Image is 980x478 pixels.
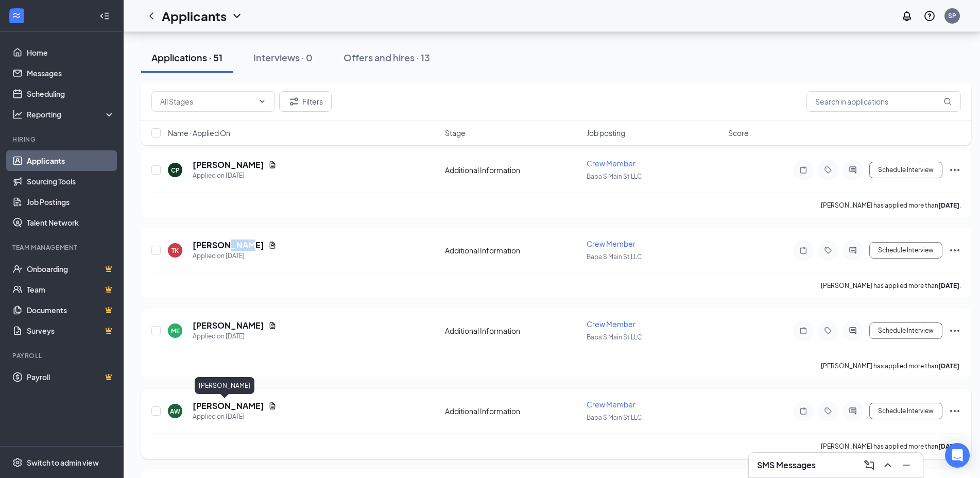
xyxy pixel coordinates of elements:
a: DocumentsCrown [27,300,115,320]
span: Crew Member [587,400,635,409]
svg: Minimize [900,459,913,471]
svg: Note [797,166,810,174]
svg: Document [268,321,277,330]
a: Applicants [27,150,115,171]
svg: ActiveChat [847,407,859,415]
button: Schedule Interview [869,403,942,419]
div: Open Intercom Messenger [945,443,970,468]
h5: [PERSON_NAME] [193,240,264,251]
span: Crew Member [587,239,635,248]
p: [PERSON_NAME] has applied more than . [821,442,961,451]
span: Bapa S Main St LLC [587,173,642,180]
div: Applied on [DATE] [193,331,277,342]
div: Additional Information [445,165,580,175]
svg: Ellipses [949,244,961,257]
p: [PERSON_NAME] has applied more than . [821,362,961,370]
svg: QuestionInfo [923,10,936,22]
div: TK [171,246,179,255]
svg: ActiveChat [847,166,859,174]
b: [DATE] [938,362,959,370]
a: Sourcing Tools [27,171,115,192]
svg: MagnifyingGlass [943,97,952,106]
div: AW [170,407,180,416]
svg: Collapse [99,11,110,21]
h1: Applicants [162,7,227,25]
div: Applied on [DATE] [193,170,277,181]
div: ME [171,327,180,335]
svg: ChevronDown [258,97,266,106]
div: Applications · 51 [151,51,222,64]
a: PayrollCrown [27,367,115,387]
svg: ActiveChat [847,327,859,335]
button: Filter Filters [279,91,332,112]
div: Additional Information [445,406,580,416]
svg: Tag [822,327,834,335]
span: Job posting [587,128,625,138]
span: Score [728,128,749,138]
span: Name · Applied On [168,128,230,138]
svg: Ellipses [949,164,961,176]
input: Search in applications [806,91,961,112]
h5: [PERSON_NAME] [193,320,264,331]
b: [DATE] [938,201,959,209]
button: Schedule Interview [869,162,942,178]
svg: Document [268,241,277,249]
svg: ChevronUp [882,459,894,471]
svg: Ellipses [949,325,961,337]
svg: Document [268,402,277,410]
div: Reporting [27,109,115,119]
div: CP [171,166,180,175]
svg: Note [797,407,810,415]
button: Schedule Interview [869,322,942,339]
svg: Tag [822,166,834,174]
div: SP [948,11,956,20]
input: All Stages [160,96,254,107]
h5: [PERSON_NAME] [193,159,264,170]
svg: ChevronDown [231,10,243,22]
div: Applied on [DATE] [193,412,277,422]
h3: SMS Messages [757,459,816,471]
a: TeamCrown [27,279,115,300]
svg: Analysis [12,109,23,119]
a: OnboardingCrown [27,259,115,279]
button: ChevronUp [880,457,896,473]
div: Offers and hires · 13 [343,51,430,64]
div: Switch to admin view [27,457,99,468]
svg: Tag [822,246,834,254]
svg: Ellipses [949,405,961,417]
svg: ComposeMessage [863,459,875,471]
div: Hiring [12,135,113,144]
span: Crew Member [587,319,635,329]
svg: Document [268,161,277,169]
svg: ChevronLeft [145,10,158,22]
button: ComposeMessage [861,457,878,473]
b: [DATE] [938,282,959,289]
span: Crew Member [587,159,635,168]
p: [PERSON_NAME] has applied more than . [821,281,961,290]
span: Bapa S Main St LLC [587,414,642,421]
div: Team Management [12,243,113,252]
svg: Filter [288,95,300,108]
div: [PERSON_NAME] [195,377,254,394]
a: Home [27,42,115,63]
a: Job Postings [27,192,115,212]
span: Stage [445,128,466,138]
div: Applied on [DATE] [193,251,277,261]
svg: Tag [822,407,834,415]
a: SurveysCrown [27,320,115,341]
a: Messages [27,63,115,83]
span: Bapa S Main St LLC [587,253,642,261]
svg: ActiveChat [847,246,859,254]
b: [DATE] [938,442,959,450]
svg: Note [797,246,810,254]
a: Talent Network [27,212,115,233]
span: Bapa S Main St LLC [587,333,642,341]
div: Additional Information [445,245,580,255]
svg: WorkstreamLogo [11,10,22,21]
button: Minimize [898,457,915,473]
div: Payroll [12,351,113,360]
svg: Notifications [901,10,913,22]
button: Schedule Interview [869,242,942,259]
svg: Note [797,327,810,335]
div: Additional Information [445,326,580,336]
